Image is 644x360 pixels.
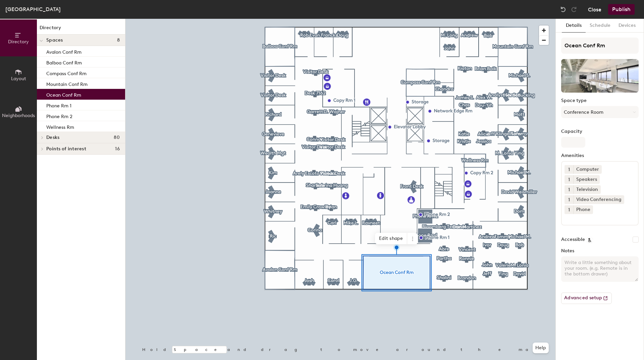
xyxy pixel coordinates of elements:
[533,343,549,353] button: Help
[565,165,573,174] button: 1
[46,69,87,76] p: Compass Conf Rm
[565,175,573,184] button: 1
[562,19,586,33] button: Details
[46,38,63,43] span: Spaces
[568,196,570,203] span: 1
[565,195,573,204] button: 1
[561,293,612,304] button: Advanced setup
[586,19,614,33] button: Schedule
[561,129,639,134] label: Capacity
[573,185,601,194] div: Television
[568,206,570,213] span: 1
[2,113,35,118] span: Neighborhoods
[568,176,570,183] span: 1
[573,195,624,204] div: Video Conferencing
[117,38,120,43] span: 8
[568,186,570,193] span: 1
[8,39,29,45] span: Directory
[573,165,602,174] div: Computer
[560,6,567,13] img: Undo
[561,98,639,103] label: Space type
[5,5,61,13] div: [GEOGRAPHIC_DATA]
[561,153,639,158] label: Amenities
[561,237,585,242] label: Accessible
[46,58,82,66] p: Balboa Conf Rm
[573,175,600,184] div: Speakers
[46,101,71,109] p: Phone Rm 1
[561,59,639,93] img: The space named Ocean Conf Rm
[46,47,82,55] p: Avalon Conf Rm
[608,4,635,15] button: Publish
[46,112,72,119] p: Phone Rm 2
[614,19,640,33] button: Devices
[11,76,26,82] span: Layout
[375,233,407,244] span: Edit shape
[565,205,573,214] button: 1
[573,205,593,214] div: Phone
[588,4,601,15] button: Close
[114,135,120,140] span: 80
[46,80,88,87] p: Mountain Conf Rm
[568,166,570,173] span: 1
[115,146,120,152] span: 16
[46,146,86,152] span: Points of interest
[571,6,577,13] img: Redo
[46,90,81,98] p: Ocean Conf Rm
[46,135,59,140] span: Desks
[46,122,74,130] p: Wellness Rm
[561,248,639,254] label: Notes
[565,185,573,194] button: 1
[37,24,125,35] h1: Directory
[561,106,639,118] button: Conference Room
